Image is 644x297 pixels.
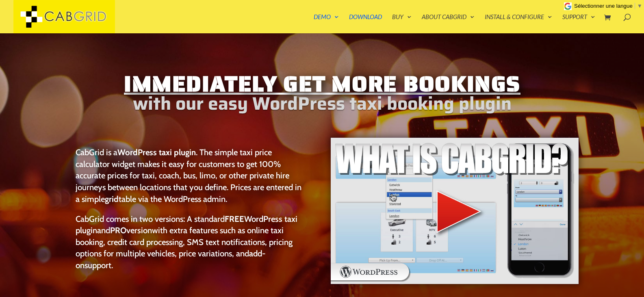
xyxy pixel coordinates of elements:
a: Demo [314,14,339,33]
strong: grid [105,194,119,204]
strong: PRO [110,225,126,235]
strong: FREE [225,214,244,224]
a: About CabGrid [422,14,475,33]
img: WordPress taxi booking plugin Intro Video [330,137,580,284]
p: CabGrid is a . The simple taxi price calculator widget makes it easy for customers to get 100% ac... [76,147,303,213]
a: Buy [392,14,412,33]
a: Sélectionner une langue​ [574,3,642,9]
h2: with our easy WordPress taxi booking plugin [65,100,580,111]
strong: WordPress taxi plugin [117,147,196,157]
span: ▼ [637,3,642,9]
p: CabGrid comes in two versions: A standard and with extra features such as online taxi booking, cr... [76,213,303,271]
a: Support [562,14,595,33]
span: Sélectionner une langue [574,3,633,9]
a: CabGrid Taxi Plugin [13,11,115,20]
a: Download [349,14,382,33]
a: PROversion [110,225,152,235]
a: Install & Configure [485,14,552,33]
h1: Immediately Get More Bookings [65,72,580,100]
a: WordPress taxi booking plugin Intro Video [330,278,580,286]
